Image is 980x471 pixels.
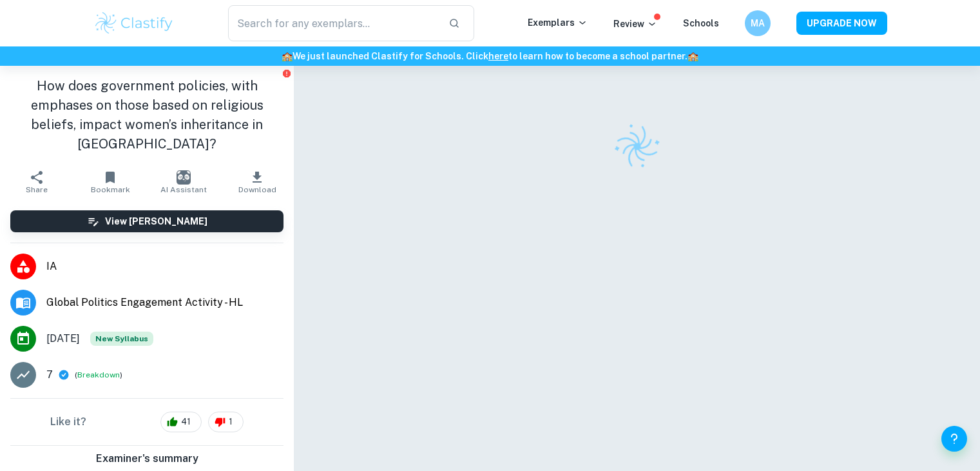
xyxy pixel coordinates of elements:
h6: Examiner's summary [5,451,289,466]
button: Download [220,164,294,200]
h6: View [PERSON_NAME] [105,214,207,228]
span: 🏫 [282,51,293,61]
h1: How does government policies, with emphases on those based on religious beliefs, impact women’s i... [10,76,283,154]
img: Clastify logo [606,115,668,177]
p: 7 [46,367,53,383]
span: 1 [222,416,240,428]
span: AI Assistant [160,185,207,194]
div: 41 [160,412,202,432]
button: Bookmark [73,164,147,200]
span: Share [26,185,48,194]
span: 🏫 [687,51,698,61]
button: AI Assistant [147,164,220,200]
p: Exemplars [528,15,588,30]
span: IA [46,259,283,274]
button: Help and Feedback [941,426,967,452]
h6: MA [750,16,765,30]
button: View [PERSON_NAME] [10,210,283,232]
span: New Syllabus [90,332,153,346]
a: Schools [683,18,719,28]
button: Breakdown [77,369,120,381]
span: 41 [174,416,198,428]
p: Review [613,17,657,31]
button: Report issue [282,68,291,78]
div: Starting from the May 2026 session, the Global Politics Engagement Activity requirements have cha... [90,332,153,346]
input: Search for any exemplars... [228,5,439,41]
span: Global Politics Engagement Activity - HL [46,295,283,310]
img: Clastify logo [93,10,175,36]
span: ( ) [75,369,122,381]
button: UPGRADE NOW [796,12,887,35]
button: MA [745,10,771,36]
div: 1 [208,412,244,432]
a: here [488,51,508,61]
img: AI Assistant [177,170,191,185]
h6: We just launched Clastify for Schools. Click to learn how to become a school partner. [3,49,977,63]
span: Bookmark [91,185,130,194]
h6: Like it? [50,414,86,430]
span: Download [238,185,276,194]
span: [DATE] [46,331,80,346]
